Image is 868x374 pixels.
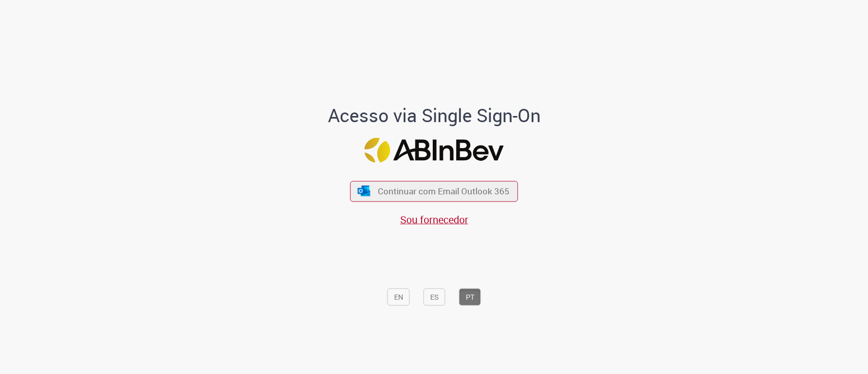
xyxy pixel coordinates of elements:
[387,289,410,306] button: EN
[350,181,518,202] button: ícone Azure/Microsoft 360 Continuar com Email Outlook 365
[356,186,371,196] img: ícone Azure/Microsoft 360
[378,185,510,197] span: Continuar com Email Outlook 365
[293,105,575,126] h1: Acesso via Single Sign-On
[400,213,468,226] a: Sou fornecedor
[365,138,504,163] img: Logo ABInBev
[459,289,481,306] button: PT
[424,289,445,306] button: ES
